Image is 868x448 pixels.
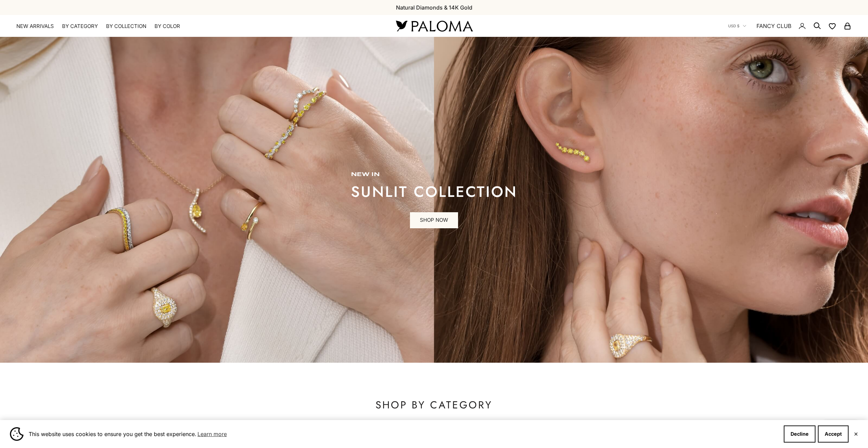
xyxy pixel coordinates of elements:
[10,427,24,441] img: Cookie banner
[106,23,146,30] summary: By Collection
[728,15,852,37] nav: Secondary navigation
[29,429,778,439] span: This website uses cookies to ensure you get the best experience.
[396,3,472,12] p: Natural Diamonds & 14K Gold
[16,23,380,30] nav: Primary navigation
[351,185,517,199] p: sunlit collection
[196,429,228,439] a: Learn more
[16,23,54,30] a: NEW ARRIVALS
[854,432,858,436] button: Close
[728,23,746,29] button: USD $
[410,212,458,229] a: SHOP NOW
[155,23,180,30] summary: By Color
[68,398,801,412] p: SHOP BY CATEGORY
[351,171,517,178] p: new in
[62,23,98,30] summary: By Category
[818,425,849,443] button: Accept
[756,21,791,30] a: FANCY CLUB
[784,425,815,443] button: Decline
[728,23,739,29] span: USD $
